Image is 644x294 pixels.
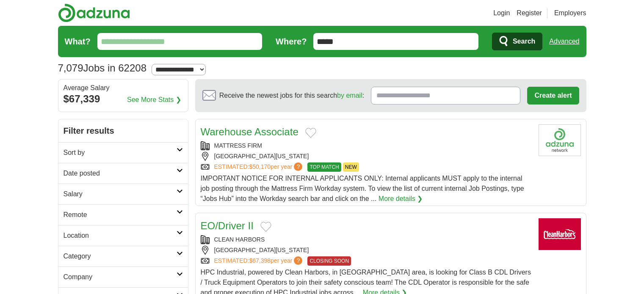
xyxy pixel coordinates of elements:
div: [GEOGRAPHIC_DATA][US_STATE] [201,152,532,161]
a: EO/Driver II [201,220,254,231]
a: CLEAN HARBORS [214,236,265,243]
span: NEW [343,162,359,172]
div: Average Salary [64,85,183,91]
img: Adzuna logo [58,3,130,22]
a: Register [517,8,542,18]
h2: Location [64,231,177,241]
a: Advanced [549,33,579,50]
h2: Filter results [58,119,188,142]
h1: Jobs in 62208 [58,62,147,74]
button: Search [492,33,542,50]
a: Sort by [58,142,188,163]
img: Company logo [539,124,581,156]
a: Salary [58,184,188,204]
h2: Category [64,251,177,261]
label: What? [65,35,91,48]
a: More details ❯ [379,194,423,204]
button: Add to favorite jobs [260,222,271,232]
span: CLOSING SOON [307,256,351,266]
span: TOP MATCH [307,162,341,172]
span: Search [513,33,535,50]
span: ? [294,256,302,265]
a: Location [58,225,188,246]
h2: Date posted [64,168,177,179]
button: Add to favorite jobs [305,128,316,138]
span: Receive the newest jobs for this search : [219,91,364,101]
a: Company [58,267,188,287]
a: Remote [58,204,188,225]
button: Create alert [527,87,579,104]
h2: Company [64,272,177,282]
a: Date posted [58,163,188,184]
span: IMPORTANT NOTICE FOR INTERNAL APPLICANTS ONLY: Internal applicants MUST apply to the internal job... [201,175,524,202]
h2: Sort by [64,148,177,158]
h2: Remote [64,210,177,220]
label: Where? [276,35,307,48]
div: $67,339 [64,91,183,107]
a: by email [337,92,362,99]
a: ESTIMATED:$67,398per year? [214,256,304,266]
a: Warehouse Associate [201,126,299,137]
div: [GEOGRAPHIC_DATA][US_STATE] [201,246,532,255]
span: 7,079 [58,60,83,76]
a: Category [58,246,188,267]
span: $67,398 [249,257,271,264]
a: Login [493,8,510,18]
div: MATTRESS FIRM [201,141,532,150]
h2: Salary [64,189,177,199]
a: See More Stats ❯ [127,95,181,105]
a: Employers [554,8,586,18]
span: ? [294,162,302,171]
a: ESTIMATED:$50,170per year? [214,162,304,172]
img: Clean Harbors logo [539,218,581,250]
span: $50,170 [249,163,271,170]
